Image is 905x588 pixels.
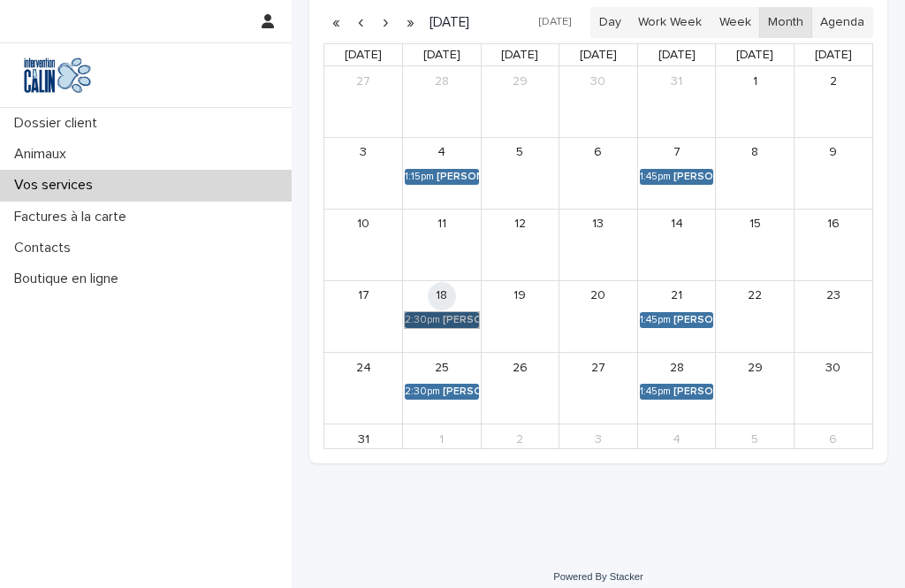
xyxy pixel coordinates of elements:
[819,425,848,454] a: September 6, 2025
[530,10,580,35] button: [DATE]
[553,571,643,582] a: Powered By Stacker
[584,282,612,310] a: August 20, 2025
[323,8,348,36] button: Previous year
[741,67,769,95] a: August 1, 2025
[576,44,620,66] a: Wednesday
[710,7,759,37] button: Week
[324,424,403,494] td: August 31, 2025
[481,209,559,280] td: August 12, 2025
[428,210,456,239] a: August 11, 2025
[559,424,638,494] td: September 3, 2025
[373,8,398,36] button: Next month
[673,314,714,326] div: [PERSON_NAME]
[637,137,716,209] td: August 7, 2025
[324,352,403,424] td: August 24, 2025
[428,354,456,382] a: August 25, 2025
[349,210,377,239] a: August 10, 2025
[741,282,769,310] a: August 22, 2025
[819,67,848,95] a: August 2, 2025
[629,7,711,37] button: Work Week
[7,115,111,132] p: Dossier client
[559,352,638,424] td: August 27, 2025
[716,424,795,494] td: September 5, 2025
[794,424,872,494] td: September 6, 2025
[716,352,795,424] td: August 29, 2025
[663,354,691,382] a: August 28, 2025
[324,280,403,352] td: August 17, 2025
[348,8,373,36] button: Previous month
[759,7,812,37] button: Month
[637,424,716,494] td: September 4, 2025
[420,44,464,66] a: Monday
[405,386,440,398] div: 2:30pm
[559,280,638,352] td: August 20, 2025
[7,209,141,225] p: Factures à la carte
[14,57,101,93] img: Y0SYDZVsQvbSeSFpbQoq
[324,209,403,280] td: August 10, 2025
[324,66,403,137] td: July 27, 2025
[584,67,612,95] a: July 30, 2025
[481,137,559,209] td: August 5, 2025
[349,354,377,382] a: August 24, 2025
[403,209,482,280] td: August 11, 2025
[819,210,848,239] a: August 16, 2025
[637,352,716,424] td: August 28, 2025
[584,210,612,239] a: August 13, 2025
[506,354,534,382] a: August 26, 2025
[637,209,716,280] td: August 14, 2025
[341,44,385,66] a: Sunday
[733,44,777,66] a: Friday
[481,66,559,137] td: July 29, 2025
[663,139,691,167] a: August 7, 2025
[811,7,873,37] button: Agenda
[716,209,795,280] td: August 15, 2025
[794,280,872,352] td: August 23, 2025
[398,8,422,36] button: Next year
[7,271,133,287] p: Boutique en ligne
[584,139,612,167] a: August 6, 2025
[498,44,542,66] a: Tuesday
[741,354,769,382] a: August 29, 2025
[559,209,638,280] td: August 13, 2025
[403,66,482,137] td: July 28, 2025
[811,44,856,66] a: Saturday
[559,66,638,137] td: July 30, 2025
[437,171,479,183] div: [PERSON_NAME]
[794,209,872,280] td: August 16, 2025
[7,177,107,194] p: Vos services
[422,16,469,29] h2: [DATE]
[590,7,630,37] button: Day
[673,171,714,183] div: [PERSON_NAME]
[559,137,638,209] td: August 6, 2025
[716,280,795,352] td: August 22, 2025
[637,66,716,137] td: July 31, 2025
[794,352,872,424] td: August 30, 2025
[655,44,699,66] a: Thursday
[403,352,482,424] td: August 25, 2025
[506,67,534,95] a: July 29, 2025
[443,386,479,398] div: [PERSON_NAME]
[673,386,714,398] div: [PERSON_NAME]
[640,314,671,326] div: 1:45pm
[741,210,769,239] a: August 15, 2025
[506,210,534,239] a: August 12, 2025
[506,139,534,167] a: August 5, 2025
[663,210,691,239] a: August 14, 2025
[663,67,691,95] a: July 31, 2025
[663,282,691,310] a: August 21, 2025
[640,386,671,398] div: 1:45pm
[663,425,691,454] a: September 4, 2025
[506,282,534,310] a: August 19, 2025
[584,354,612,382] a: August 27, 2025
[741,425,769,454] a: September 5, 2025
[716,66,795,137] td: August 1, 2025
[716,137,795,209] td: August 8, 2025
[428,67,456,95] a: July 28, 2025
[819,354,848,382] a: August 30, 2025
[349,67,377,95] a: July 27, 2025
[481,280,559,352] td: August 19, 2025
[637,280,716,352] td: August 21, 2025
[324,137,403,209] td: August 3, 2025
[584,425,612,454] a: September 3, 2025
[640,171,671,183] div: 1:45pm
